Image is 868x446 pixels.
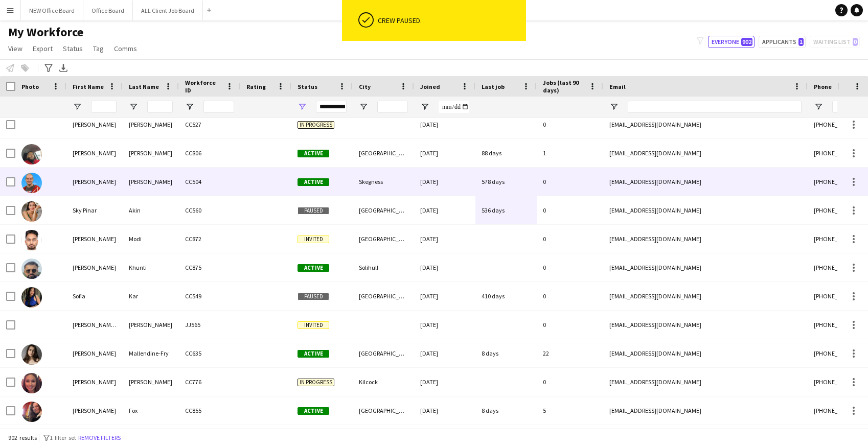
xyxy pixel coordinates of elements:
div: [DATE] [414,282,475,310]
div: CC549 [179,282,240,310]
input: Email Filter Input [628,101,802,113]
div: [PERSON_NAME] [66,253,123,281]
div: [DATE] [414,253,475,281]
div: 8 days [475,339,537,367]
div: [GEOGRAPHIC_DATA] [353,396,414,425]
span: Active [298,350,329,358]
div: Modi [123,225,179,253]
div: [PERSON_NAME] [123,311,179,339]
div: 0 [537,282,603,310]
div: [EMAIL_ADDRESS][DOMAIN_NAME] [603,139,808,167]
button: Office Board [83,1,133,20]
img: Simon Sheldon [21,173,42,193]
span: Paused [298,207,329,215]
span: Invited [298,321,329,329]
span: Tag [93,44,104,53]
div: [GEOGRAPHIC_DATA] [353,196,414,224]
div: 0 [537,225,603,253]
div: [DATE] [414,311,475,339]
button: Open Filter Menu [73,102,82,111]
div: [EMAIL_ADDRESS][DOMAIN_NAME] [603,396,808,425]
div: CC560 [179,196,240,224]
div: [PERSON_NAME] [123,139,179,167]
div: [PERSON_NAME] [66,396,123,425]
span: Status [63,44,83,53]
img: Sneh Khunti [21,259,42,279]
div: 22 [537,339,603,367]
div: Akin [123,196,179,224]
div: [DATE] [414,225,475,253]
input: Workforce ID Filter Input [203,101,234,113]
span: Export [33,44,53,53]
span: Photo [21,83,39,90]
span: Workforce ID [185,79,222,94]
div: Crew paused. [378,16,522,25]
div: [PERSON_NAME] [66,368,123,396]
div: [PERSON_NAME] [123,110,179,138]
input: Last Name Filter Input [147,101,173,113]
button: Open Filter Menu [185,102,194,111]
div: [EMAIL_ADDRESS][DOMAIN_NAME] [603,368,808,396]
a: Status [59,42,87,55]
button: Remove filters [76,432,123,443]
span: City [359,83,371,90]
span: In progress [298,121,334,129]
button: Open Filter Menu [814,102,823,111]
div: [PERSON_NAME] [123,168,179,196]
img: Sky Pinar Akin [21,201,42,222]
div: 0 [537,311,603,339]
div: [DATE] [414,339,475,367]
span: Jobs (last 90 days) [543,79,585,94]
div: [DATE] [414,168,475,196]
img: Sofia Kar [21,287,42,308]
button: ALL Client Job Board [133,1,203,20]
span: Active [298,150,329,157]
div: CC527 [179,110,240,138]
a: View [4,42,27,55]
img: Simon Seymour-Carby [21,144,42,165]
span: Last Name [129,83,159,90]
button: Open Filter Menu [129,102,138,111]
button: Open Filter Menu [609,102,619,111]
div: 536 days [475,196,537,224]
div: JJ565 [179,311,240,339]
span: Rating [246,83,266,90]
div: CC855 [179,396,240,425]
button: Open Filter Menu [420,102,429,111]
div: Sofia [66,282,123,310]
div: [DATE] [414,110,475,138]
span: 902 [741,38,752,46]
div: [EMAIL_ADDRESS][DOMAIN_NAME] [603,311,808,339]
span: Status [298,83,317,90]
span: 1 [798,38,804,46]
span: Phone [814,83,832,90]
div: 0 [537,253,603,281]
div: [GEOGRAPHIC_DATA] [353,282,414,310]
div: [PERSON_NAME] [66,168,123,196]
div: Kilcock [353,368,414,396]
div: [EMAIL_ADDRESS][DOMAIN_NAME] [603,282,808,310]
button: Open Filter Menu [359,102,368,111]
button: NEW Office Board [21,1,83,20]
input: Joined Filter Input [439,101,469,113]
div: 5 [537,396,603,425]
div: CC504 [179,168,240,196]
div: 0 [537,196,603,224]
span: Joined [420,83,440,90]
div: [DATE] [414,396,475,425]
div: 410 days [475,282,537,310]
img: Smit Modi [21,230,42,250]
div: CC635 [179,339,240,367]
div: CC872 [179,225,240,253]
div: [GEOGRAPHIC_DATA] [353,139,414,167]
span: First Name [73,83,104,90]
a: Tag [89,42,108,55]
a: Export [29,42,57,55]
div: [EMAIL_ADDRESS][DOMAIN_NAME] [603,196,808,224]
span: Last job [482,83,505,90]
div: [PERSON_NAME] [PERSON_NAME] [66,311,123,339]
div: [GEOGRAPHIC_DATA] [353,225,414,253]
div: [EMAIL_ADDRESS][DOMAIN_NAME] [603,253,808,281]
img: Sophie Fox [21,402,42,422]
div: [PERSON_NAME] [66,225,123,253]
